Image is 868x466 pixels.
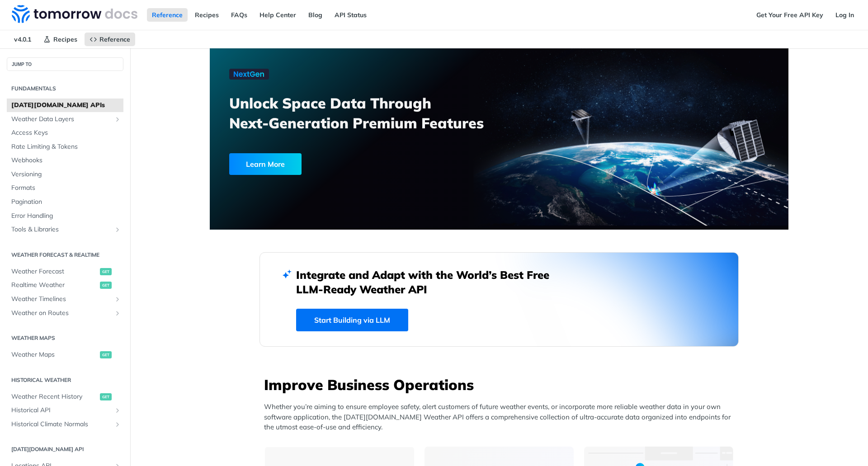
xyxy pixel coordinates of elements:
a: Error Handling [7,209,123,223]
a: Get Your Free API Key [751,8,828,22]
span: v4.0.1 [9,33,36,46]
span: Weather Data Layers [11,115,112,124]
button: Show subpages for Weather Data Layers [114,116,121,123]
h2: [DATE][DOMAIN_NAME] API [7,445,123,453]
a: Formats [7,181,123,195]
h2: Weather Maps [7,334,123,342]
span: Recipes [53,35,77,43]
span: Weather Recent History [11,392,98,401]
h3: Unlock Space Data Through Next-Generation Premium Features [229,93,509,133]
h2: Integrate and Adapt with the World’s Best Free LLM-Ready Weather API [296,268,563,297]
a: Access Keys [7,126,123,140]
h3: Improve Business Operations [264,375,739,395]
button: Show subpages for Weather Timelines [114,296,121,303]
a: Reference [85,33,135,46]
span: Reference [99,35,130,43]
button: Show subpages for Weather on Routes [114,310,121,317]
h2: Weather Forecast & realtime [7,251,123,259]
span: Historical API [11,406,112,415]
span: get [100,268,112,275]
span: Webhooks [11,156,121,165]
span: get [100,393,112,400]
span: Access Keys [11,128,121,137]
span: get [100,282,112,289]
img: NextGen [229,69,269,80]
a: Start Building via LLM [296,309,408,331]
span: Tools & Libraries [11,225,112,234]
span: Formats [11,184,121,193]
a: Weather TimelinesShow subpages for Weather Timelines [7,292,123,306]
span: Versioning [11,170,121,179]
a: Weather Recent Historyget [7,390,123,404]
button: Show subpages for Historical API [114,407,121,414]
a: Webhooks [7,154,123,167]
span: Historical Climate Normals [11,420,112,429]
p: Whether you’re aiming to ensure employee safety, alert customers of future weather events, or inc... [264,402,739,433]
a: Weather on RoutesShow subpages for Weather on Routes [7,306,123,320]
button: JUMP TO [7,57,123,71]
span: Weather Maps [11,350,98,359]
a: Rate Limiting & Tokens [7,140,123,154]
h2: Historical Weather [7,376,123,384]
span: Rate Limiting & Tokens [11,142,121,151]
a: Help Center [255,8,301,22]
a: Learn More [229,153,453,175]
span: Weather Forecast [11,267,98,276]
a: Realtime Weatherget [7,278,123,292]
a: Weather Mapsget [7,348,123,362]
a: Versioning [7,168,123,181]
h2: Fundamentals [7,85,123,93]
a: Historical APIShow subpages for Historical API [7,404,123,417]
a: Recipes [38,33,82,46]
span: Error Handling [11,212,121,221]
span: Pagination [11,198,121,207]
button: Show subpages for Historical Climate Normals [114,421,121,428]
button: Show subpages for Tools & Libraries [114,226,121,233]
span: get [100,351,112,358]
a: Weather Data LayersShow subpages for Weather Data Layers [7,113,123,126]
a: Pagination [7,195,123,209]
img: Tomorrow.io Weather API Docs [12,5,137,23]
a: Recipes [190,8,224,22]
a: Historical Climate NormalsShow subpages for Historical Climate Normals [7,418,123,431]
span: [DATE][DOMAIN_NAME] APIs [11,101,121,110]
a: Log In [830,8,859,22]
a: Reference [147,8,188,22]
a: Weather Forecastget [7,265,123,278]
div: Learn More [229,153,302,175]
a: API Status [330,8,372,22]
a: [DATE][DOMAIN_NAME] APIs [7,99,123,112]
span: Weather on Routes [11,309,112,318]
a: Blog [303,8,327,22]
span: Weather Timelines [11,295,112,304]
a: Tools & LibrariesShow subpages for Tools & Libraries [7,223,123,236]
a: FAQs [226,8,252,22]
span: Realtime Weather [11,281,98,290]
